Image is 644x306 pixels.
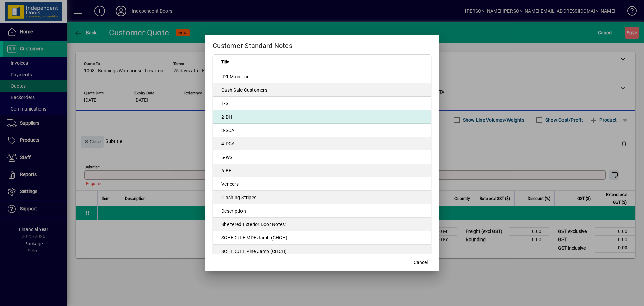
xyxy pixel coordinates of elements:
[213,164,431,177] td: 6-BF
[213,70,431,83] td: ID1 Main Tag
[213,245,431,258] td: SCHEDULE Pine Jamb (CHCH)
[213,97,431,110] td: 1-SH
[213,218,431,231] td: Sheltered Exterior Door Notes:
[410,257,431,269] button: Cancel
[213,83,431,97] td: Cash Sale Customers
[213,110,431,124] td: 2-DH
[213,137,431,150] td: 4-DCA
[213,191,431,204] td: Clashing Stripes
[213,150,431,164] td: 5-WS
[221,58,229,66] span: Title
[213,231,431,245] td: SCHEDULE MDF Jamb (CHCH)
[213,177,431,191] td: Veneers
[213,204,431,218] td: Description
[205,35,439,54] h2: Customer Standard Notes
[414,259,428,266] span: Cancel
[213,124,431,137] td: 3-SCA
